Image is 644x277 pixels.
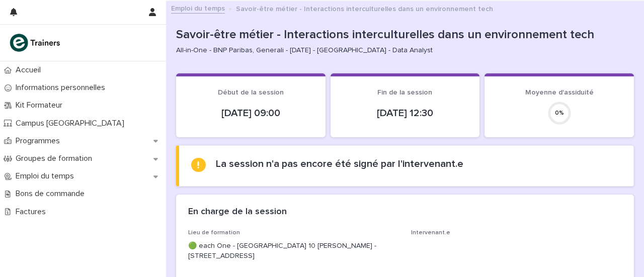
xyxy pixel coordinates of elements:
[12,207,54,217] p: Factures
[12,119,132,128] p: Campus [GEOGRAPHIC_DATA]
[188,230,240,236] span: Lieu de formation
[188,207,287,218] h2: En charge de la session
[176,46,626,55] p: All-in-One - BNP Paribas, Generali - [DATE] - [GEOGRAPHIC_DATA] - Data Analyst
[343,107,468,119] p: [DATE] 12:30
[411,230,450,236] span: Intervenant.e
[236,3,493,14] p: Savoir-être métier - Interactions interculturelles dans un environnement tech
[216,158,463,170] h2: La session n'a pas encore été signé par l'intervenant.e
[8,33,63,53] img: K0CqGN7SDeD6s4JG8KQk
[12,136,68,146] p: Programmes
[12,65,49,75] p: Accueil
[188,241,399,262] p: 🟢 each One - [GEOGRAPHIC_DATA] 10 [PERSON_NAME] - [STREET_ADDRESS]
[218,89,284,96] span: Début de la session
[12,83,113,93] p: Informations personnelles
[525,89,594,96] span: Moyenne d'assiduité
[547,110,572,117] div: 0 %
[12,154,100,163] p: Groupes de formation
[12,189,93,199] p: Bons de commande
[12,171,82,181] p: Emploi du temps
[377,89,432,96] span: Fin de la session
[188,107,313,119] p: [DATE] 09:00
[171,2,225,14] a: Emploi du temps
[176,28,630,42] p: Savoir-être métier - Interactions interculturelles dans un environnement tech
[12,101,70,110] p: Kit Formateur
